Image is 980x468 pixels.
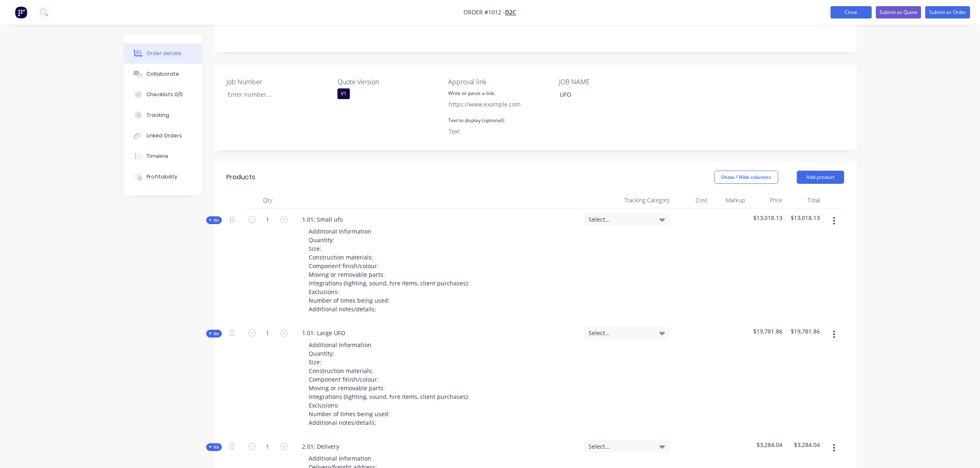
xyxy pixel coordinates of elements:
[124,105,202,125] button: Tracking
[789,213,820,222] span: $13,018.13
[296,327,352,339] div: 1.01: Large UFO
[147,153,168,160] div: Timeline
[338,77,440,87] label: Quote Version
[296,440,346,452] div: 2.01: Delivery
[124,146,202,167] button: Timeline
[876,6,921,19] button: Submit as Quote
[673,192,711,209] div: Cost
[124,64,202,84] button: Collaborate
[789,327,820,336] span: $19,781.86
[147,132,182,139] div: Linked Orders
[444,125,542,138] input: Text
[124,84,202,105] button: Checklists 0/0
[303,225,478,315] div: Additional Information Quantity: Size: Construction materials: Component finish/colour: Moving or...
[711,192,748,209] div: Markup
[797,171,844,184] button: Add product
[147,70,179,78] div: Collaborate
[147,111,169,119] div: Tracking
[559,77,662,87] label: JOB NAME
[589,329,651,337] span: Select...
[209,444,219,450] span: Kit
[786,192,823,209] div: Total
[581,192,673,209] div: Tracking Category
[752,327,782,336] span: $19,781.86
[448,77,551,87] label: Approval link
[553,88,656,100] div: UFO
[752,213,782,222] span: $13,018.13
[221,88,329,101] input: Enter number...
[464,9,505,16] span: Order #1012 -
[589,442,651,451] span: Select...
[338,88,350,99] div: V1
[209,217,219,223] span: Kit
[748,192,786,209] div: Price
[752,440,782,449] span: $3,284.04
[303,339,478,429] div: Additional Information Quantity: Size: Construction materials: Component finish/colour: Moving or...
[147,50,182,57] div: Order details
[925,6,970,19] button: Submit as Order
[227,77,330,87] label: Job Number
[227,172,256,182] div: Products
[243,192,293,209] div: Qty
[124,43,202,64] button: Order details
[789,440,820,449] span: $3,284.04
[147,91,183,98] div: Checklists 0/0
[206,330,222,338] button: Kit
[444,98,542,111] input: https://www.example.com
[448,117,505,124] label: Text to display (optional):
[831,6,872,19] button: Close
[715,171,778,184] button: Show / Hide columns
[206,443,222,451] button: Kit
[124,167,202,187] button: Profitability
[589,215,651,224] span: Select...
[448,90,495,97] label: Write or paste a link:
[296,213,350,225] div: 1.01: Small ufo
[15,6,27,19] img: Factory
[206,216,222,224] button: Kit
[505,9,517,16] a: D2C
[147,173,177,181] div: Profitability
[209,331,219,337] span: Kit
[124,125,202,146] button: Linked Orders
